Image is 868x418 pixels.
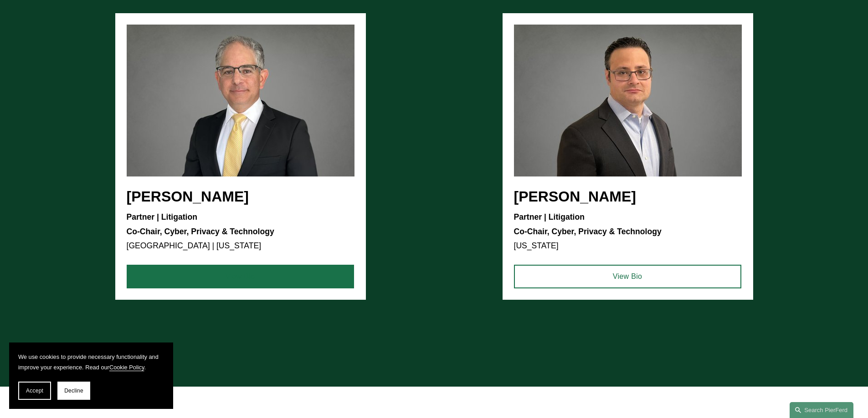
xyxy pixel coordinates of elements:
span: Accept [26,388,43,394]
button: Decline [57,382,90,400]
button: Accept [18,382,51,400]
a: Cookie Policy [109,364,144,371]
span: Decline [64,388,83,394]
section: Cookie banner [9,342,173,409]
a: View Bio [127,265,354,288]
a: Search this site [790,402,853,418]
p: We use cookies to provide necessary functionality and improve your experience. Read our . [18,352,164,373]
a: View Bio [514,265,741,288]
